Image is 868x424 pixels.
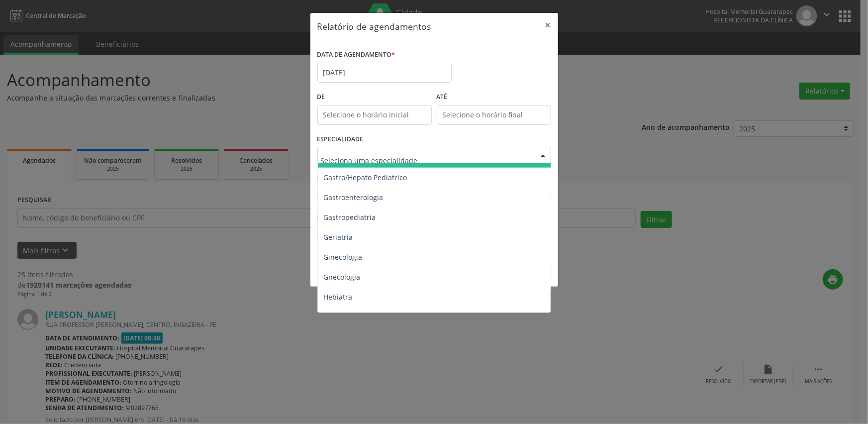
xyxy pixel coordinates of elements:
[324,312,366,321] span: Hematologia
[317,105,432,125] input: Selecione o horário inicial
[317,90,432,105] label: De
[321,150,531,170] input: Seleciona uma especialidade
[324,173,407,182] span: Gastro/Hepato Pediatrico
[317,20,431,33] h5: Relatório de agendamentos
[538,13,558,37] button: Close
[324,232,353,242] span: Geriatria
[317,47,395,63] label: DATA DE AGENDAMENTO
[324,292,353,302] span: Hebiatra
[317,132,364,147] label: ESPECIALIDADE
[324,212,376,222] span: Gastropediatria
[324,193,384,202] span: Gastroenterologia
[324,252,363,262] span: Ginecologia
[437,90,551,105] label: ATÉ
[324,272,361,282] span: Gnecologia
[437,105,551,125] input: Selecione o horário final
[317,63,452,83] input: Selecione uma data ou intervalo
